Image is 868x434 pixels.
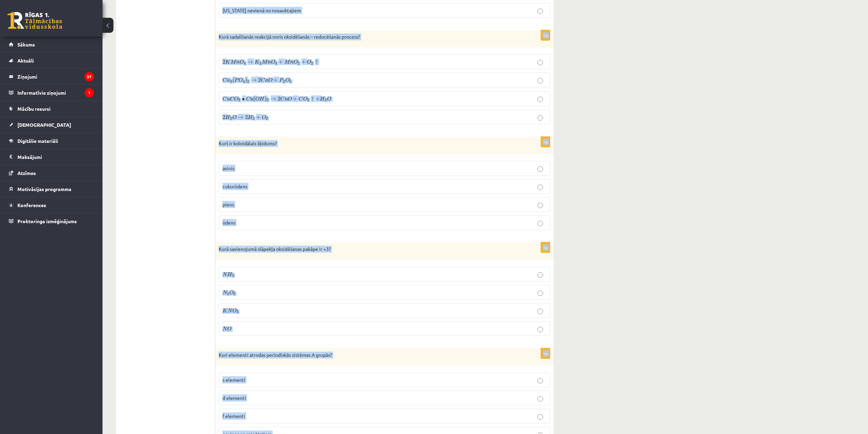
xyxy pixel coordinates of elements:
[219,352,516,358] p: Kuri elementi atrodas periodiskās sistēmas A grupās?
[17,106,51,112] span: Mācību resursi
[222,326,227,331] span: N
[236,61,240,64] span: n
[222,201,234,207] span: piens
[265,96,267,102] span: )
[246,96,250,100] span: C
[253,96,255,102] span: (
[290,61,294,64] span: n
[236,311,239,314] span: 3
[279,60,283,64] span: +
[283,80,285,83] span: 2
[85,88,94,97] i: 1
[538,9,543,14] input: [US_STATE] nevienā no nosauktajiem
[245,77,247,83] span: )
[259,96,265,100] span: H
[17,149,94,165] legend: Maksājumi
[247,60,253,64] span: →
[17,69,94,84] legend: Ziņojumi
[9,69,94,84] a: Ziņojumi37
[280,96,285,100] span: C
[232,308,236,313] span: O
[253,117,255,120] span: 2
[285,78,289,82] span: O
[227,293,229,296] span: 2
[538,414,543,420] input: f elementi
[219,140,516,147] p: Kurš ir koloidālais šķīdums?
[299,96,303,100] span: C
[265,79,268,82] span: a
[229,290,233,295] span: O
[538,396,543,402] input: d elementi
[225,59,230,64] span: K
[222,7,301,13] span: [US_STATE] nevienā no nosauktajiem
[315,97,320,101] span: +
[238,116,243,119] span: →
[17,138,58,144] span: Digitālie materiāli
[303,96,307,100] span: O
[84,72,94,81] i: 37
[222,395,246,401] span: d elementi
[271,59,275,64] span: O
[248,115,253,119] span: H
[294,59,298,64] span: O
[9,37,94,52] a: Sākums
[222,308,228,313] span: K
[327,96,331,100] span: O
[243,80,245,83] span: 4
[538,378,543,383] input: s elementi
[307,59,311,64] span: O
[271,97,276,100] span: →
[261,78,265,82] span: C
[541,30,550,41] p: 1p
[541,348,550,359] p: 1p
[9,53,94,68] a: Aktuāli
[538,166,543,172] input: asinis
[227,272,232,276] span: H
[9,133,94,149] a: Digitālie materiāli
[232,77,234,83] span: (
[17,85,94,100] legend: Informatīvie ziņojumi
[311,62,313,65] span: 2
[538,221,543,226] input: ūdens
[325,99,327,102] span: 2
[242,97,245,100] span: ∙
[227,97,230,100] span: u
[250,97,253,100] span: u
[233,293,235,296] span: 3
[9,149,94,165] a: Maksājumi
[268,78,272,82] span: O
[222,290,227,295] span: N
[315,59,318,65] span: ↑
[238,99,240,102] span: 3
[222,272,227,276] span: N
[17,202,46,208] span: Konferences
[227,79,230,82] span: a
[255,59,260,64] span: K
[222,115,225,119] span: 2
[9,117,94,133] a: [DEMOGRAPHIC_DATA]
[230,117,232,120] span: 2
[258,78,261,82] span: 2
[541,136,550,147] p: 1p
[9,101,94,117] a: Mācību resursi
[279,78,284,82] span: P
[273,78,278,82] span: +
[230,96,234,100] span: C
[245,115,248,119] span: 2
[222,219,235,226] span: ūdens
[9,213,94,229] a: Proktoringa izmēģinājums
[240,59,244,64] span: O
[17,218,77,224] span: Proktoringa izmēģinājums
[255,96,259,100] span: O
[284,59,290,64] span: M
[9,197,94,213] a: Konferences
[288,96,292,100] span: O
[232,115,236,119] span: O
[298,62,300,65] span: 2
[320,96,325,100] span: H
[538,185,543,190] input: cukurūdens
[262,59,268,64] span: M
[538,203,543,208] input: piens
[9,85,94,100] a: Informatīvie ziņojumi1
[225,115,230,119] span: H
